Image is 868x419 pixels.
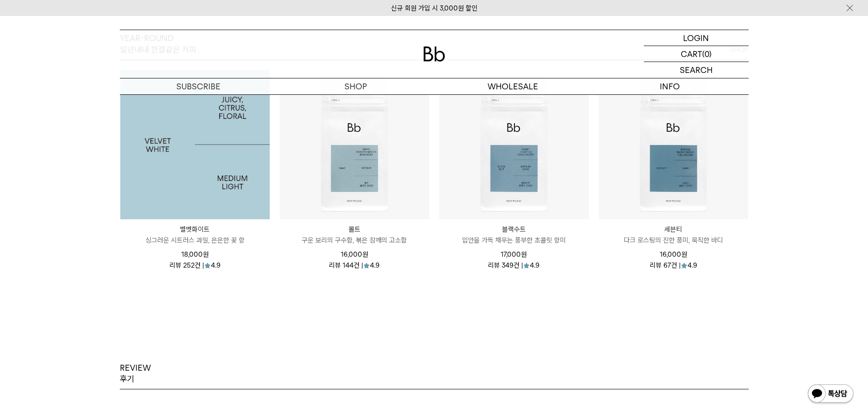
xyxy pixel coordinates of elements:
span: 16,000 [660,250,687,259]
span: 18,000 [181,250,209,259]
span: 16,000 [341,250,368,259]
span: 원 [362,250,368,259]
a: 블랙수트 입안을 가득 채우는 풍부한 초콜릿 향미 [439,224,589,246]
img: 블랙수트 [439,70,589,219]
p: 구운 보리의 구수함, 볶은 참깨의 고소함 [280,235,429,246]
p: WHOLESALE [434,78,591,94]
a: 몰트 구운 보리의 구수함, 볶은 참깨의 고소함 [280,224,429,246]
img: 1000000025_add2_054.jpg [120,70,270,219]
span: 원 [203,250,209,259]
img: 카카오톡 채널 1:1 채팅 버튼 [807,383,854,405]
div: 리뷰 349건 | 4.9 [488,260,539,269]
div: 리뷰 252건 | 4.9 [169,260,221,269]
a: CART (0) [644,46,749,62]
a: SHOP [277,78,434,94]
span: 원 [681,250,687,259]
p: INFO [591,78,749,94]
p: SEARCH [680,62,713,78]
a: 벨벳화이트 싱그러운 시트러스 과일, 은은한 꽃 향 [120,224,270,246]
a: 세븐티 다크 로스팅의 진한 풍미, 묵직한 바디 [599,224,748,246]
img: 로고 [423,47,445,62]
a: SUBSCRIBE [120,78,277,94]
p: 몰트 [280,224,429,235]
a: LOGIN [644,30,749,46]
img: 몰트 [280,70,429,219]
p: 세븐티 [599,224,748,235]
img: 세븐티 [599,70,748,219]
a: 벨벳화이트 [120,70,270,219]
p: (0) [702,46,712,62]
span: 17,000 [501,250,527,259]
p: CART [681,46,702,62]
p: 블랙수트 [439,224,589,235]
p: 다크 로스팅의 진한 풍미, 묵직한 바디 [599,235,748,246]
span: 원 [521,250,527,259]
p: LOGIN [683,30,709,46]
a: 신규 회원 가입 시 3,000원 할인 [391,4,478,12]
p: 입안을 가득 채우는 풍부한 초콜릿 향미 [439,235,589,246]
p: 싱그러운 시트러스 과일, 은은한 꽃 향 [120,235,270,246]
p: REVIEW 후기 [120,362,151,385]
p: 벨벳화이트 [120,224,270,235]
div: 리뷰 144건 | 4.9 [329,260,380,269]
div: 리뷰 67건 | 4.9 [650,260,697,269]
